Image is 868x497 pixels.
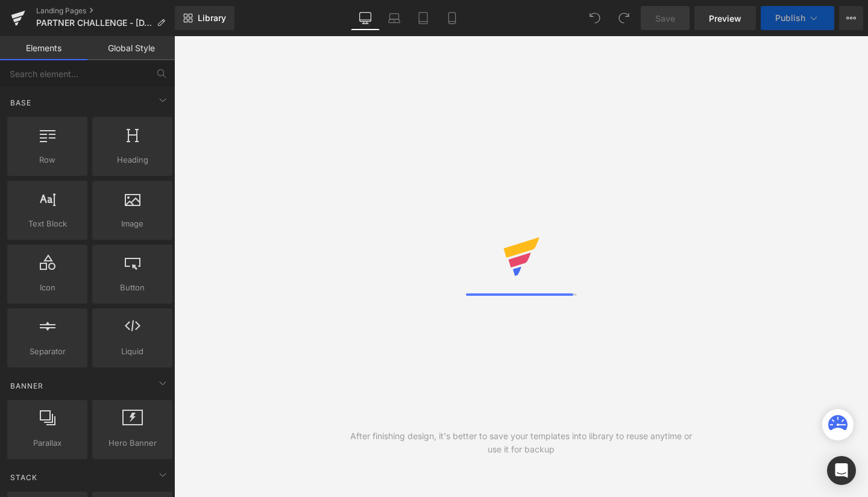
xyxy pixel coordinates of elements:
[175,6,234,30] a: New Library
[11,217,84,230] span: Text Block
[438,6,467,30] a: Mobile
[96,154,169,166] span: Heading
[761,6,834,30] button: Publish
[775,13,805,23] span: Publish
[96,437,169,449] span: Hero Banner
[9,97,33,108] span: Base
[11,345,84,358] span: Separator
[11,437,84,449] span: Parallax
[709,12,741,25] span: Preview
[839,6,863,30] button: More
[96,345,169,358] span: Liquid
[36,6,175,16] a: Landing Pages
[11,281,84,294] span: Icon
[9,380,45,392] span: Banner
[827,456,856,485] div: Open Intercom Messenger
[36,18,152,28] span: PARTNER CHALLENGE - [DATE] - EMAIL
[96,217,169,230] span: Image
[96,281,169,294] span: Button
[380,6,409,30] a: Laptop
[351,6,380,30] a: Desktop
[11,154,84,166] span: Row
[87,36,175,60] a: Global Style
[198,13,226,23] span: Library
[348,430,695,456] div: After finishing design, it's better to save your templates into library to reuse anytime or use i...
[409,6,438,30] a: Tablet
[655,12,675,25] span: Save
[612,6,636,30] button: Redo
[694,6,756,30] a: Preview
[9,472,39,483] span: Stack
[583,6,607,30] button: Undo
